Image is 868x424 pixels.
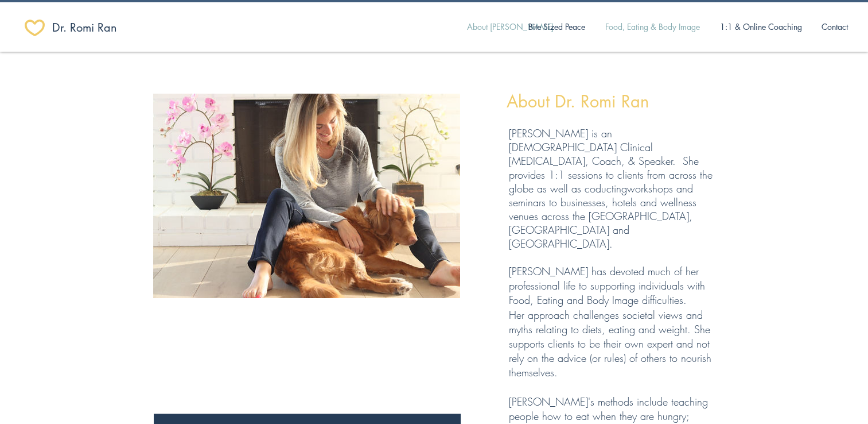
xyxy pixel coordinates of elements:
span: ​Dr. Romi Ran [52,20,117,36]
p: Contact [816,15,854,39]
p: [PERSON_NAME] has devoted much of her professional life to supporting individuals with Food, Eati... [509,264,715,308]
p: About [PERSON_NAME] [461,15,559,39]
p: 1:1 & Online Coaching [714,15,808,39]
p: Her approach challenges societal views and myths relating to diets, eating and weight. She suppor... [509,308,715,380]
a: Contact [812,15,858,39]
p: Bite Sized Peace [523,15,591,39]
img: About me page_option2.jpg [153,94,460,298]
a: Food, Eating & Body Image [595,15,710,39]
a: Bite Sized Peace [518,15,595,39]
nav: Site [458,15,858,39]
p: Food, Eating & Body Image [600,15,706,39]
p: [PERSON_NAME] is an [DEMOGRAPHIC_DATA] Clinical [MEDICAL_DATA], Coach, & Speaker. She provides 1:... [509,126,715,250]
span: workshops and seminars to businesses, hotels and wellness venues across the [GEOGRAPHIC_DATA], [G... [509,182,696,250]
a: 1:1 & Online Coaching [710,15,812,39]
a: ​Dr. Romi Ran [52,16,134,39]
span: About Dr. Romi Ran [507,90,649,113]
a: About [PERSON_NAME] [458,15,518,39]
